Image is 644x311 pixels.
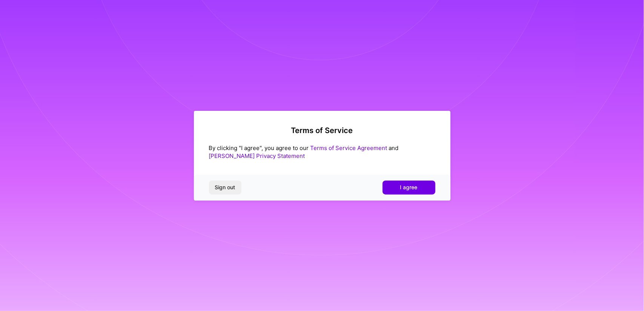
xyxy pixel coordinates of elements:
h2: Terms of Service [209,126,435,135]
a: Terms of Service Agreement [310,144,387,152]
div: By clicking "I agree", you agree to our and [209,144,435,160]
span: I agree [400,184,418,191]
button: Sign out [209,181,241,194]
a: [PERSON_NAME] Privacy Statement [209,152,305,159]
span: Sign out [215,184,235,191]
button: I agree [383,181,435,194]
